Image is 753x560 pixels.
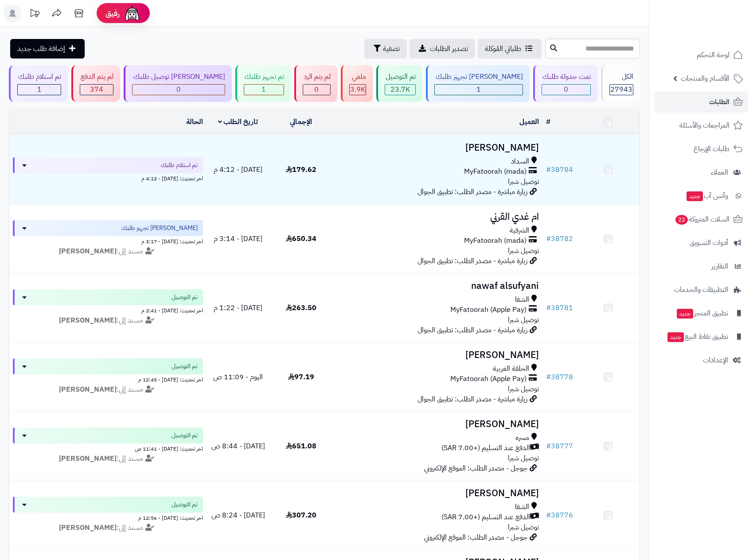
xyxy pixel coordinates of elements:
span: 1 [37,84,42,95]
span: 1 [476,84,481,95]
a: أدوات التسويق [655,232,748,253]
span: توصيل شبرا [508,176,539,187]
span: 97.19 [288,372,314,382]
span: السداد [511,156,529,167]
a: #38776 [546,510,573,521]
a: العملاء [655,162,748,183]
span: [DATE] - 3:14 م [214,233,262,244]
div: 23715 [385,85,415,95]
a: #38784 [546,164,573,175]
a: الكل27943 [599,65,642,102]
a: تم التوصيل 23.7K [375,65,424,102]
span: تم استلام طلبك [161,161,198,170]
a: المراجعات والأسئلة [655,115,748,136]
a: السلات المتروكة22 [655,209,748,230]
a: تاريخ الطلب [218,117,258,127]
span: زيارة مباشرة - مصدر الطلب: تطبيق الجوال [417,394,527,404]
span: الدفع عند التسليم (+7.00 SAR) [441,443,530,453]
span: جوجل - مصدر الطلب: الموقع الإلكتروني [424,463,527,474]
h3: [PERSON_NAME] [336,488,539,498]
span: لوحة التحكم [697,49,730,61]
span: اليوم - 11:09 ص [213,372,263,382]
h3: [PERSON_NAME] [336,350,539,360]
h3: ام غدي القرني [336,212,539,222]
span: طلباتي المُوكلة [485,43,521,54]
span: 651.08 [286,441,316,451]
span: # [546,441,551,451]
a: لوحة التحكم [655,44,748,66]
div: الكل [609,72,633,82]
span: التقارير [711,260,728,272]
a: التقارير [655,256,748,277]
span: 0 [176,84,181,95]
span: وآتس آب [686,190,728,202]
div: اخر تحديث: [DATE] - 12:56 م [13,513,203,522]
button: تصفية [364,39,407,58]
span: تصدير الطلبات [430,43,468,54]
span: الحلقة الغربية [493,364,529,374]
div: تمت جدولة طلبك [542,72,591,82]
a: الحالة [186,117,203,127]
h3: nawaf alsufyani [336,281,539,291]
span: 23.7K [390,84,410,95]
span: MyFatoorah (Apple Pay) [450,305,527,315]
a: تطبيق نقاط البيعجديد [655,326,748,347]
span: 1 [261,84,266,95]
a: وآتس آبجديد [655,185,748,206]
a: تحديثات المنصة [23,4,46,24]
strong: [PERSON_NAME] [59,315,117,326]
div: مسند إلى: [6,385,210,395]
div: [PERSON_NAME] تجهيز طلبك [434,72,523,82]
span: # [546,164,551,175]
a: لم يتم الدفع 374 [70,65,122,102]
div: اخر تحديث: [DATE] - 11:41 ص [13,443,203,453]
a: #38777 [546,441,573,451]
span: الإعدادات [703,354,728,366]
h3: [PERSON_NAME] [336,419,539,429]
span: [DATE] - 4:12 م [214,164,262,175]
div: 0 [303,85,330,95]
a: إضافة طلب جديد [10,39,85,58]
a: الإجمالي [290,117,312,127]
span: 263.50 [286,303,316,313]
div: 0 [542,85,590,95]
span: جديد [677,309,693,319]
span: تم التوصيل [172,500,198,509]
span: الشرفية [510,226,529,236]
div: 1 [435,85,522,95]
span: رفيق [105,8,120,19]
span: [DATE] - 8:24 ص [211,510,265,521]
span: 27943 [610,84,632,95]
span: تصفية [383,43,400,54]
span: تطبيق المتجر [676,307,728,319]
div: مسند إلى: [6,523,210,533]
div: تم التوصيل [385,72,416,82]
a: #38782 [546,233,573,244]
strong: [PERSON_NAME] [59,522,117,533]
a: طلبات الإرجاع [655,138,748,159]
a: تم تجهيز طلبك 1 [234,65,293,102]
span: 22 [675,215,688,225]
a: [PERSON_NAME] تجهيز طلبك 1 [424,65,531,102]
div: مسند إلى: [6,315,210,326]
span: [DATE] - 1:22 م [214,303,262,313]
span: جديد [687,191,703,201]
span: توصيل شبرا [508,453,539,463]
strong: [PERSON_NAME] [59,384,117,395]
a: طلباتي المُوكلة [478,39,542,58]
div: [PERSON_NAME] توصيل طلبك [132,72,225,82]
div: لم يتم الرد [303,72,331,82]
span: # [546,372,551,382]
span: زيارة مباشرة - مصدر الطلب: تطبيق الجوال [417,325,527,335]
span: تم التوصيل [172,362,198,371]
span: التطبيقات والخدمات [674,284,728,296]
div: 0 [133,85,224,95]
div: اخر تحديث: [DATE] - 2:41 م [13,305,203,315]
div: مسند إلى: [6,454,210,464]
span: زيارة مباشرة - مصدر الطلب: تطبيق الجوال [417,187,527,197]
div: اخر تحديث: [DATE] - 4:12 م [13,173,203,183]
div: لم يتم الدفع [80,72,113,82]
a: #38778 [546,372,573,382]
span: 0 [314,84,319,95]
div: 3851 [350,85,366,95]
